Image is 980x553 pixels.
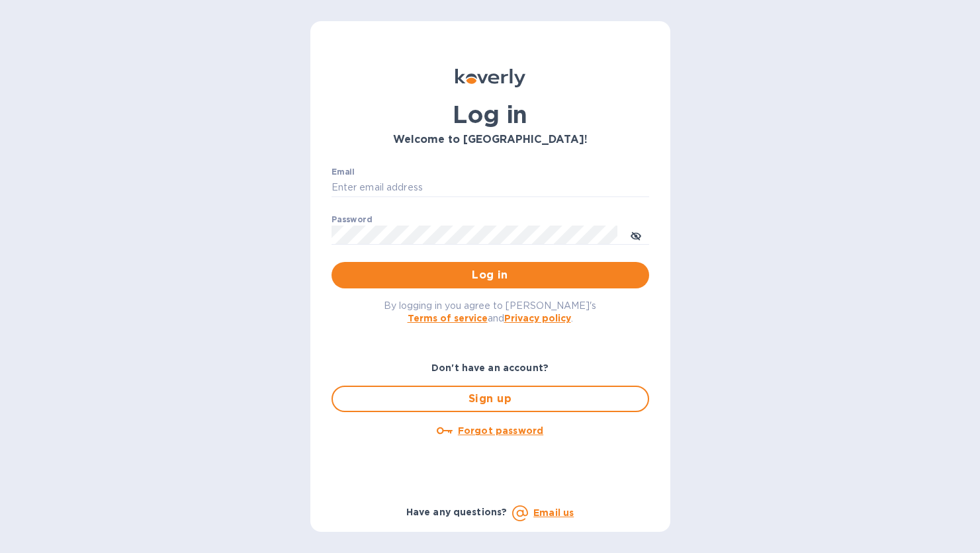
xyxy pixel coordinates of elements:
button: Sign up [332,386,649,412]
a: Email us [533,507,574,518]
label: Email [332,168,355,176]
img: Koverly [455,69,525,87]
button: toggle password visibility [623,222,649,248]
span: Log in [342,267,639,283]
a: Terms of service [408,313,488,323]
span: By logging in you agree to [PERSON_NAME]'s and . [384,300,596,323]
span: Sign up [343,391,637,407]
a: Privacy policy [504,313,571,323]
input: Enter email address [332,178,649,198]
b: Have any questions? [406,507,508,517]
u: Forgot password [458,425,543,436]
b: Don't have an account? [431,362,549,373]
label: Password [332,216,372,224]
h1: Log in [332,101,649,128]
h3: Welcome to [GEOGRAPHIC_DATA]! [332,134,649,146]
button: Log in [332,262,649,288]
